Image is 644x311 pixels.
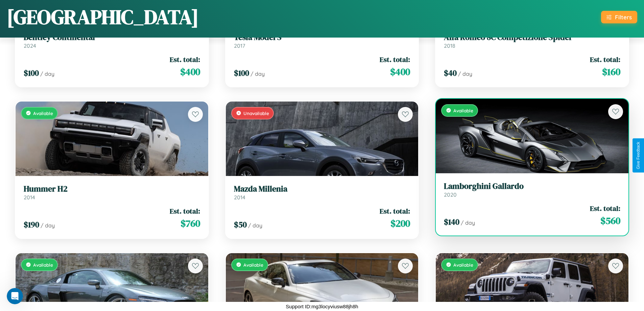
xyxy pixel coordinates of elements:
[181,217,200,230] span: $ 760
[453,262,473,268] span: Available
[444,191,457,198] span: 2020
[234,194,245,201] span: 2014
[24,32,200,42] h3: Bentley Continental
[170,206,200,216] span: Est. total:
[286,302,358,311] p: Support ID: mg3locyviusw88jh8h
[600,214,620,227] span: $ 560
[24,184,200,201] a: Hummer H22014
[24,184,200,194] h3: Hummer H2
[234,219,247,230] span: $ 50
[41,222,55,229] span: / day
[24,67,39,79] span: $ 100
[615,14,632,21] div: Filters
[444,67,457,79] span: $ 40
[234,32,410,49] a: Tesla Model S2017
[7,3,199,31] h1: [GEOGRAPHIC_DATA]
[234,42,245,49] span: 2017
[444,181,620,191] h3: Lamborghini Gallardo
[243,262,263,268] span: Available
[33,110,53,116] span: Available
[251,70,265,77] span: / day
[234,184,410,194] h3: Mazda Millenia
[40,70,54,77] span: / day
[24,194,35,201] span: 2014
[7,288,23,304] iframe: Intercom live chat
[24,219,39,230] span: $ 190
[234,67,249,79] span: $ 100
[248,222,262,229] span: / day
[444,216,459,227] span: $ 140
[590,203,620,213] span: Est. total:
[170,54,200,64] span: Est. total:
[590,54,620,64] span: Est. total:
[444,181,620,198] a: Lamborghini Gallardo2020
[33,262,53,268] span: Available
[390,217,410,230] span: $ 200
[444,32,620,42] h3: Alfa Romeo 8C Competizione Spider
[453,108,473,113] span: Available
[380,206,410,216] span: Est. total:
[380,54,410,64] span: Est. total:
[24,42,36,49] span: 2024
[461,219,475,226] span: / day
[24,32,200,49] a: Bentley Continental2024
[601,11,637,23] button: Filters
[180,65,200,79] span: $ 400
[636,142,641,169] div: Give Feedback
[444,32,620,49] a: Alfa Romeo 8C Competizione Spider2018
[243,110,269,116] span: Unavailable
[602,65,620,79] span: $ 160
[458,70,472,77] span: / day
[390,65,410,79] span: $ 400
[234,32,410,42] h3: Tesla Model S
[444,42,455,49] span: 2018
[234,184,410,201] a: Mazda Millenia2014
